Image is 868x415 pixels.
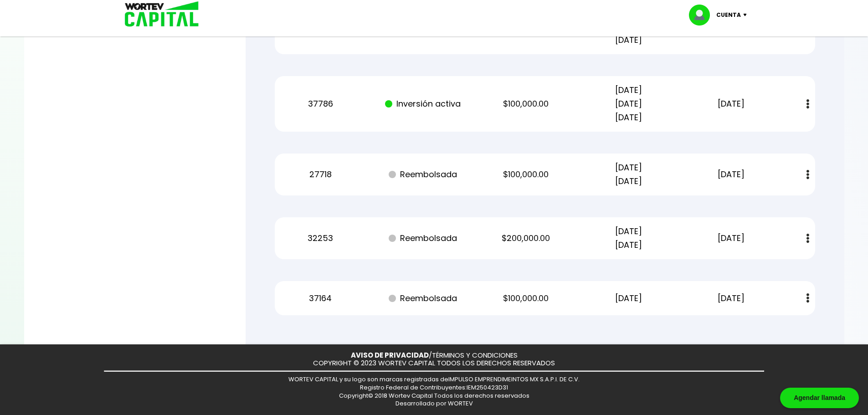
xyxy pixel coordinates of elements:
[483,168,569,181] p: $100,000.00
[585,83,672,124] p: [DATE] [DATE] [DATE]
[688,292,775,305] p: [DATE]
[395,399,473,408] span: Desarrollado por WORTEV
[380,292,467,305] p: Reembolsada
[716,8,741,22] p: Cuenta
[689,5,716,26] img: profile-image
[688,231,775,245] p: [DATE]
[483,97,569,111] p: $100,000.00
[688,168,775,181] p: [DATE]
[585,225,672,252] p: [DATE] [DATE]
[277,168,364,181] p: 27718
[339,391,529,400] span: Copyright© 2018 Wortev Capital Todos los derechos reservados
[688,97,775,111] p: [DATE]
[741,14,753,16] img: icon-down
[780,388,859,408] div: Agendar llamada
[313,359,555,367] p: COPYRIGHT © 2023 WORTEV CAPITAL TODOS LOS DERECHOS RESERVADOS
[483,292,569,305] p: $100,000.00
[380,168,467,181] p: Reembolsada
[360,383,508,392] span: Registro Federal de Contribuyentes: IEM250423D31
[351,352,518,359] p: /
[483,231,569,245] p: $200,000.00
[585,161,672,188] p: [DATE] [DATE]
[432,350,518,360] a: TÉRMINOS Y CONDICIONES
[288,375,580,384] span: WORTEV CAPITAL y su logo son marcas registradas de IMPULSO EMPRENDIMEINTOS MX S.A.P.I. DE C.V.
[277,292,364,305] p: 37164
[277,231,364,245] p: 32253
[585,292,672,305] p: [DATE]
[380,97,467,111] p: Inversión activa
[277,97,364,111] p: 37786
[351,350,429,360] a: AVISO DE PRIVACIDAD
[380,231,467,245] p: Reembolsada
